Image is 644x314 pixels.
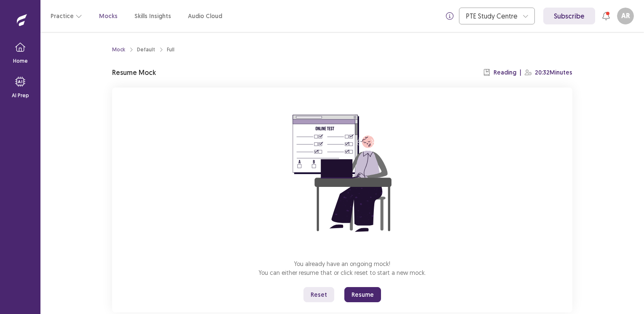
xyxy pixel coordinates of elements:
[167,46,174,53] div: Full
[13,57,28,65] p: Home
[617,8,634,24] button: AR
[520,68,521,77] p: |
[303,287,334,302] button: Reset
[442,8,457,24] button: info
[344,287,381,302] button: Resume
[99,12,118,21] a: Mocks
[112,46,174,53] nav: breadcrumb
[112,46,125,53] a: Mock
[494,68,516,77] p: Reading
[134,12,171,21] a: Skills Insights
[466,8,518,24] div: PTE Study Centre
[112,67,156,77] p: Resume Mock
[188,12,222,21] a: Audio Cloud
[12,92,29,99] p: AI Prep
[259,259,426,277] p: You already have an ongoing mock! You can either resume that or click reset to start a new mock.
[266,98,418,249] img: attend-mock
[137,46,155,53] div: Default
[543,8,595,24] a: Subscribe
[535,68,572,77] p: 20:32 Minutes
[51,8,82,24] button: Practice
